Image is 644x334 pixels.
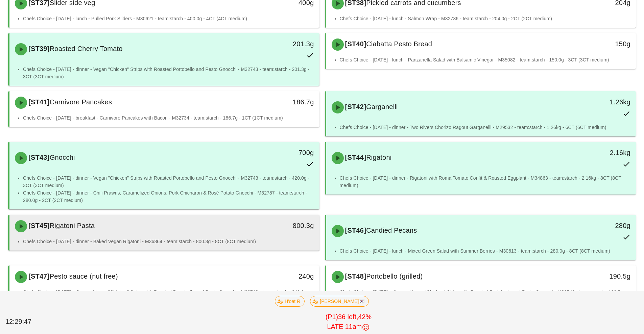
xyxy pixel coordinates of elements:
[27,222,50,229] span: [ST45]
[344,273,366,280] span: [ST48]
[27,273,50,280] span: [ST47]
[245,271,314,282] div: 240g
[340,56,631,63] li: Chefs Choice - [DATE] - lunch - Panzanella Salad with Balsamic Vinegar - M35082 - team:starch - 1...
[562,147,630,158] div: 2.16kg
[366,40,432,48] span: Ciabatta Pesto Bread
[340,124,631,131] li: Chefs Choice - [DATE] - dinner - Two Rivers Chorizo Ragout Garganelli - M29532 - team:starch - 1....
[279,296,300,306] span: H'oat R
[344,40,366,48] span: [ST40]
[50,222,95,229] span: Rigatoni Pasta
[245,38,314,49] div: 201.3g
[245,220,314,231] div: 800.3g
[4,315,57,328] div: 12:29:47
[50,45,123,52] span: Roasted Cherry Tomato
[57,311,640,333] div: (P1) 42%
[366,154,391,161] span: Rigatoni
[366,103,398,110] span: Garganelli
[245,147,314,158] div: 700g
[27,154,50,161] span: [ST43]
[340,15,631,22] li: Chefs Choice - [DATE] - lunch - Salmon Wrap - M32736 - team:starch - 204.0g - 2CT (2CT medium)
[340,174,631,189] li: Chefs Choice - [DATE] - dinner - Rigatoni with Roma Tomato Confit & Roasted Eggplant - M34863 - t...
[344,103,366,110] span: [ST42]
[245,97,314,107] div: 186.7g
[27,98,50,106] span: [ST41]
[315,296,365,306] span: [PERSON_NAME]🇰🇷
[27,45,50,52] span: [ST39]
[562,271,630,282] div: 190.5g
[344,154,366,161] span: [ST44]
[50,154,75,161] span: Gnocchi
[562,97,630,107] div: 1.26kg
[58,322,639,332] div: LATE 11am
[562,38,630,49] div: 150g
[23,174,314,189] li: Chefs Choice - [DATE] - dinner - Vegan "Chicken" Strips with Roasted Portobello and Pesto Gnocchi...
[23,66,314,80] li: Chefs Choice - [DATE] - dinner - Vegan "Chicken" Strips with Roasted Portobello and Pesto Gnocchi...
[340,288,631,303] li: Chefs Choice - [DATE] - dinner - Vegan "Chicken" Strips with Roasted Portobello and Pesto Gnocchi...
[23,238,314,245] li: Chefs Choice - [DATE] - dinner - Baked Vegan Rigatoni - M36864 - team:starch - 800.3g - 8CT (8CT ...
[338,313,358,320] span: 36 left,
[366,273,423,280] span: Portobello (grilled)
[344,227,366,234] span: [ST46]
[50,98,112,106] span: Carnivore Pancakes
[23,15,314,22] li: Chefs Choice - [DATE] - lunch - Pulled Pork Sliders - M30621 - team:starch - 400.0g - 4CT (4CT me...
[23,114,314,122] li: Chefs Choice - [DATE] - breakfast - Carnivore Pancakes with Bacon - M32734 - team:starch - 186.7g...
[562,220,630,231] div: 280g
[23,288,314,303] li: Chefs Choice - [DATE] - dinner - Vegan "Chicken" Strips with Roasted Portobello and Pesto Gnocchi...
[23,189,314,204] li: Chefs Choice - [DATE] - dinner - Chili Prawns, Caramelized Onions, Pork Chicharon & Rosé Potato G...
[340,247,631,255] li: Chefs Choice - [DATE] - lunch - Mixed Green Salad with Summer Berries - M30613 - team:starch - 28...
[366,227,417,234] span: Candied Pecans
[50,273,118,280] span: Pesto sauce (nut free)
